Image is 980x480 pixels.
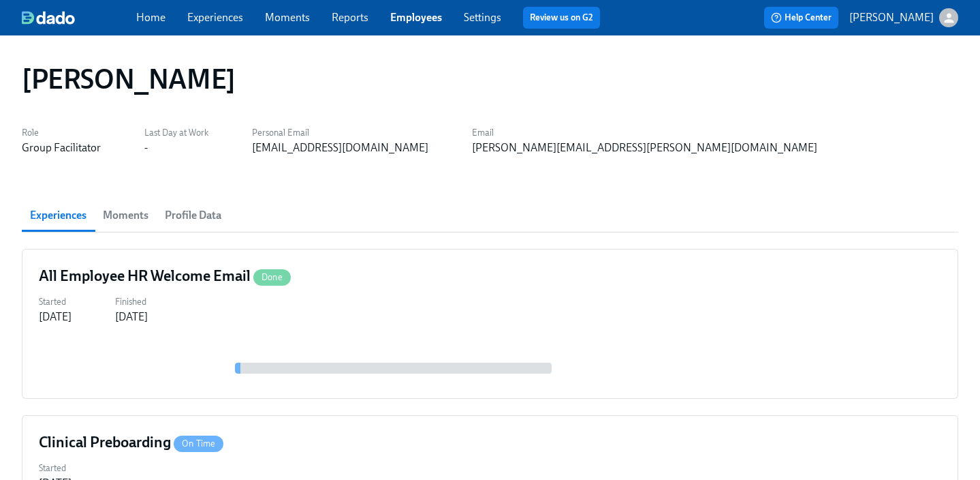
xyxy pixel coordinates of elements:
[136,11,165,24] a: Home
[472,140,817,155] div: [PERSON_NAME][EMAIL_ADDRESS][PERSON_NAME][DOMAIN_NAME]
[144,140,148,155] div: -
[22,125,101,140] label: Role
[165,206,221,225] span: Profile Data
[332,11,368,24] a: Reports
[252,140,428,155] div: [EMAIL_ADDRESS][DOMAIN_NAME]
[39,266,291,286] h4: All Employee HR Welcome Email
[115,295,148,310] label: Finished
[464,11,501,24] a: Settings
[849,8,958,27] button: [PERSON_NAME]
[39,310,72,325] div: [DATE]
[771,11,832,25] span: Help Center
[30,206,86,225] span: Experiences
[144,125,208,140] label: Last Day at Work
[472,125,817,140] label: Email
[103,206,148,225] span: Moments
[523,7,600,29] button: Review us on G2
[22,11,136,25] a: dado
[390,11,442,24] a: Employees
[39,295,72,310] label: Started
[764,7,838,29] button: Help Center
[174,438,223,449] span: On Time
[22,63,236,95] h1: [PERSON_NAME]
[265,11,310,24] a: Moments
[187,11,243,24] a: Experiences
[39,432,223,453] h4: Clinical Preboarding
[849,10,934,25] p: [PERSON_NAME]
[530,11,593,25] a: Review us on G2
[22,140,101,155] div: Group Facilitator
[252,125,428,140] label: Personal Email
[253,272,291,282] span: Done
[115,310,148,325] div: [DATE]
[39,461,72,476] label: Started
[22,11,75,25] img: dado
